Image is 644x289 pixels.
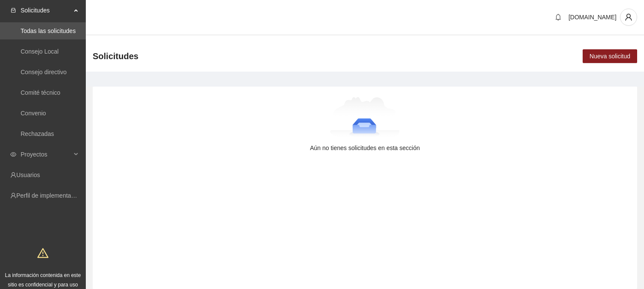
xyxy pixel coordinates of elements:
[16,172,40,178] a: Usuarios
[37,247,48,259] span: warning
[583,49,637,63] button: Nueva solicitud
[21,69,67,75] a: Consejo directivo
[10,151,16,157] span: eye
[16,192,83,199] a: Perfil de implementadora
[21,27,76,34] a: Todas las solicitudes
[21,130,54,137] a: Rechazadas
[21,146,71,163] span: Proyectos
[21,2,71,19] span: Solicitudes
[93,49,139,63] span: Solicitudes
[21,48,59,55] a: Consejo Local
[21,110,46,117] a: Convenio
[330,97,400,140] img: Aún no tienes solicitudes en esta sección
[551,10,565,24] button: bell
[620,9,637,26] button: user
[590,51,630,61] span: Nueva solicitud
[620,13,637,21] span: user
[10,7,16,13] span: inbox
[106,143,623,153] div: Aún no tienes solicitudes en esta sección
[21,89,60,96] a: Comité técnico
[568,14,617,21] span: [DOMAIN_NAME]
[552,14,565,21] span: bell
